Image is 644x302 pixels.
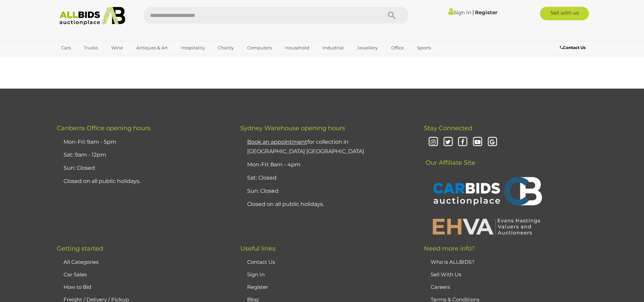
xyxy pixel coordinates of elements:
li: Closed on all public holidays. [245,198,407,211]
a: Trucks [79,42,102,53]
span: Sydney Warehouse opening hours [240,124,345,132]
span: Useful links [240,245,276,252]
a: Wine [107,42,127,53]
span: | [472,8,474,16]
a: Jewellery [353,42,382,53]
a: Cars [57,42,75,53]
i: Youtube [472,136,483,148]
a: Sports [413,42,435,53]
span: Need more info? [424,245,475,252]
button: Search [375,7,409,24]
a: Sell With Us [431,271,461,278]
a: Computers [243,42,276,53]
a: How to Bid [64,284,91,290]
a: Car Sales [64,271,87,278]
a: Register [247,284,268,290]
a: Antiques & Art [132,42,172,53]
a: Careers [431,284,450,290]
i: Google [486,136,498,148]
a: Hospitality [176,42,209,53]
span: Canberra Office opening hours [57,124,150,132]
a: Industrial [318,42,348,53]
u: Book an appointment [247,139,307,145]
span: Getting started [57,245,103,252]
a: Contact Us [560,44,587,51]
li: Sat: 9am - 12pm [62,148,223,162]
a: Charity [214,42,238,53]
img: Allbids.com.au [56,7,129,25]
li: Sat: Closed [245,171,407,185]
span: Our Affiliate Site [424,149,475,166]
a: Register [475,9,497,16]
b: Contact Us [560,45,586,50]
li: Sun: Closed [245,185,407,198]
img: EHVA | Evans Hastings Valuers and Auctioneers [429,217,544,235]
a: Office [387,42,408,53]
a: Household [281,42,314,53]
a: Contact Us [247,259,275,265]
i: Facebook [457,136,469,148]
a: Sign In [448,9,471,16]
i: Twitter [442,136,454,148]
li: Closed on all public holidays. [62,175,223,188]
li: Mon-Fri: 9am - 5pm [62,136,223,149]
a: All Categories [64,259,98,265]
a: Book an appointmentfor collection in [GEOGRAPHIC_DATA] [GEOGRAPHIC_DATA] [247,139,364,155]
li: Mon-Fri: 8am - 4pm [245,158,407,171]
i: Instagram [427,136,439,148]
a: Who is ALLBIDS? [431,259,475,265]
a: Sell with us [540,7,589,20]
a: Sign In [247,271,265,278]
a: [GEOGRAPHIC_DATA] [57,53,114,65]
img: CARBIDS Auctionplace [429,170,544,214]
span: Stay Connected [424,124,472,132]
li: Sun: Closed [62,162,223,175]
